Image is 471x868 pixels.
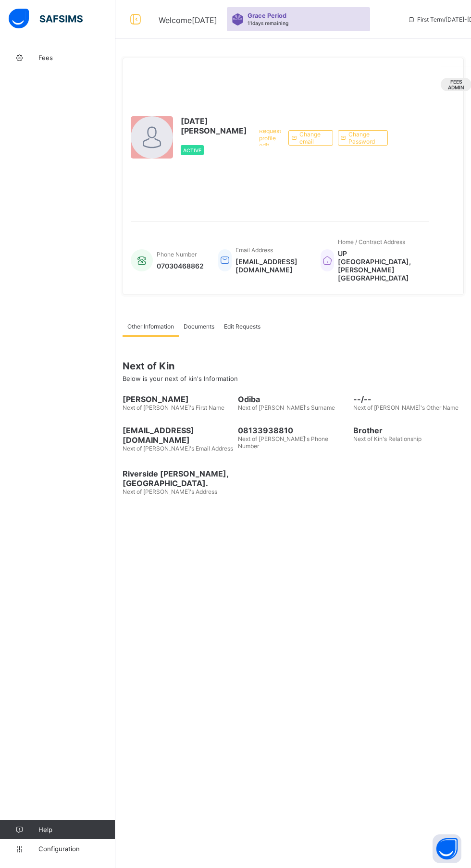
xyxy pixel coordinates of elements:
[235,246,273,254] span: Email Address
[38,845,115,853] span: Configuration
[232,13,244,25] img: sticker-purple.71386a28dfed39d6af7621340158ba97.svg
[38,54,115,61] span: Fees
[123,404,224,411] span: Next of [PERSON_NAME]'s First Name
[348,131,380,145] span: Change Password
[157,251,197,258] span: Phone Number
[448,79,464,90] span: Fees Admin
[338,238,405,245] span: Home / Contract Address
[248,20,288,26] span: 11 days remaining
[353,394,464,404] span: --/--
[353,426,464,435] span: Brother
[238,404,335,411] span: Next of [PERSON_NAME]'s Surname
[38,826,115,833] span: Help
[123,445,233,452] span: Next of [PERSON_NAME]'s Email Address
[338,249,420,282] span: UP [GEOGRAPHIC_DATA], [PERSON_NAME][GEOGRAPHIC_DATA]
[248,12,286,19] span: Grace Period
[238,435,328,450] span: Next of [PERSON_NAME]'s Phone Number
[183,147,201,153] span: Active
[238,394,348,404] span: Odiba
[235,257,306,274] span: [EMAIL_ADDRESS][DOMAIN_NAME]
[157,262,204,270] span: 07030468862
[353,404,459,411] span: Next of [PERSON_NAME]'s Other Name
[9,9,83,29] img: safsims
[123,469,233,488] span: Riverside [PERSON_NAME], [GEOGRAPHIC_DATA].
[123,426,233,445] span: [EMAIL_ADDRESS][DOMAIN_NAME]
[433,834,461,863] button: Open asap
[181,116,247,135] span: [DATE] [PERSON_NAME]
[238,426,348,435] span: 08133938810
[123,375,238,382] span: Below is your next of kin's Information
[224,323,260,330] span: Edit Requests
[123,394,233,404] span: [PERSON_NAME]
[159,15,217,25] span: Welcome [DATE]
[259,127,281,149] span: Request profile edit
[184,323,214,330] span: Documents
[127,323,174,330] span: Other Information
[123,360,464,372] span: Next of Kin
[353,435,421,442] span: Next of Kin's Relationship
[299,131,325,145] span: Change email
[123,488,217,495] span: Next of [PERSON_NAME]'s Address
